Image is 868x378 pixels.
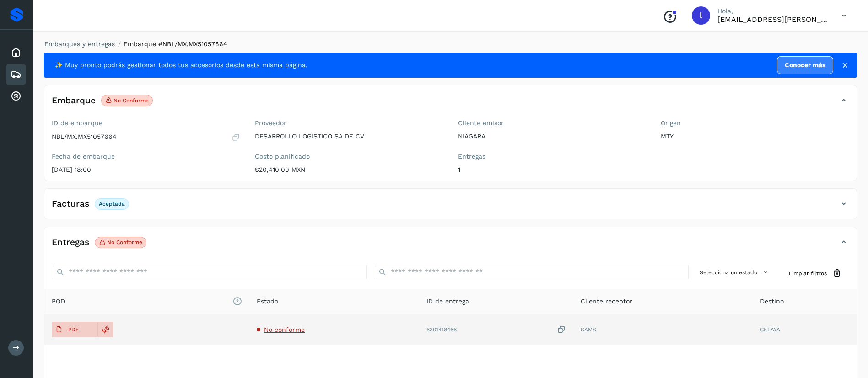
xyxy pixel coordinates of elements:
span: Estado [257,297,278,306]
span: Destino [760,297,784,306]
p: NIAGARA [458,133,647,140]
span: ID de entrega [426,297,469,306]
p: PDF [68,326,79,333]
span: No conforme [264,326,305,333]
nav: breadcrumb [44,39,857,49]
p: [DATE] 18:00 [52,166,240,174]
p: No conforme [113,97,149,104]
span: Limpiar filtros [789,269,827,277]
p: lauraamalia.castillo@xpertal.com [717,15,827,24]
p: Hola, [717,7,827,15]
div: Cuentas por cobrar [6,86,26,106]
h4: Entregas [52,237,89,248]
a: Embarques y entregas [44,40,115,48]
div: Reemplazar POD [97,322,113,337]
span: POD [52,297,242,306]
p: MTY [661,133,849,140]
label: Origen [661,119,849,127]
div: Embarques [6,64,26,85]
p: $20,410.00 MXN [255,166,443,174]
button: PDF [52,322,97,337]
p: DESARROLLO LOGISTICO SA DE CV [255,133,443,140]
h4: Embarque [52,96,96,106]
div: Inicio [6,43,26,63]
button: Selecciona un estado [696,265,774,280]
label: ID de embarque [52,119,240,127]
td: CELAYA [753,314,857,345]
p: 1 [458,166,647,174]
span: Cliente receptor [581,297,632,306]
div: EntregasNo conforme [44,234,857,257]
span: Embarque #NBL/MX.MX51057664 [124,40,227,48]
p: NBL/MX.MX51057664 [52,133,117,141]
div: FacturasAceptada [44,196,857,219]
button: Limpiar filtros [782,265,849,282]
label: Proveedor [255,119,443,127]
label: Fecha de embarque [52,153,240,160]
h4: Facturas [52,199,89,209]
span: ✨ Muy pronto podrás gestionar todos tus accesorios desde esta misma página. [55,60,307,70]
td: SAMS [573,314,753,345]
label: Cliente emisor [458,119,647,127]
p: No conforme [107,239,142,245]
a: Conocer más [777,56,833,74]
div: 6301418466 [426,325,566,335]
label: Costo planificado [255,153,443,160]
div: EmbarqueNo conforme [44,93,857,116]
p: Aceptada [99,201,125,207]
label: Entregas [458,153,647,160]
